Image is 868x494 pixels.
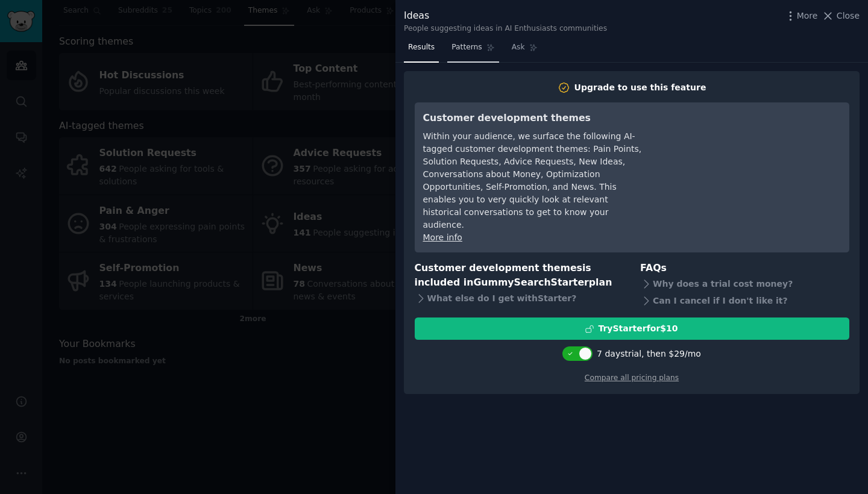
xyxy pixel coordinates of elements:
span: GummySearch Starter [473,277,588,288]
h3: FAQs [640,261,849,276]
a: Compare all pricing plans [585,374,679,382]
div: People suggesting ideas in AI Enthusiasts communities [404,23,607,34]
a: Patterns [447,38,498,63]
span: Ask [512,42,525,53]
div: Try Starter for $10 [598,322,678,335]
button: Close [822,10,860,22]
a: Ask [508,38,542,63]
h3: Customer development themes is included in plan [415,261,624,290]
span: Close [837,10,860,22]
div: 7 days trial, then $ 29 /mo [597,348,701,360]
span: Patterns [451,42,482,53]
button: TryStarterfor$10 [415,317,849,340]
iframe: YouTube video player [660,111,841,201]
a: More info [423,233,462,242]
div: Can I cancel if I don't like it? [640,292,849,309]
div: Within your audience, we surface the following AI-tagged customer development themes: Pain Points... [423,130,643,231]
span: More [797,10,818,22]
div: Upgrade to use this feature [574,81,706,94]
div: What else do I get with Starter ? [415,290,624,307]
button: More [784,10,818,22]
div: Why does a trial cost money? [640,275,849,292]
span: Results [408,42,435,53]
div: Ideas [404,8,607,23]
h3: Customer development themes [423,111,643,126]
a: Results [404,38,439,63]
